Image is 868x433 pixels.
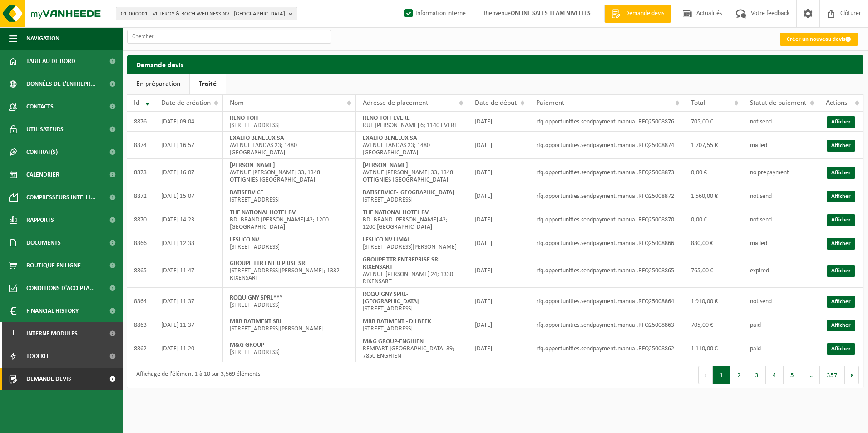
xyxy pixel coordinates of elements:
td: rfq.opportunities.sendpayment.manual.RFQ25008866 [529,233,684,253]
label: Information interne [403,7,466,20]
span: Total [691,99,705,107]
span: Contrat(s) [26,141,58,163]
td: [DATE] [468,132,529,159]
span: Rapports [26,209,54,231]
td: rfq.opportunities.sendpayment.manual.RFQ25008864 [529,288,684,315]
td: AVENUE [PERSON_NAME] 33; 1348 OTTIGNIES-[GEOGRAPHIC_DATA] [356,159,468,186]
td: [STREET_ADDRESS] [356,186,468,206]
td: 8864 [127,288,154,315]
td: rfq.opportunities.sendpayment.manual.RFQ25008863 [529,315,684,335]
button: Next [845,366,859,384]
span: Paiement [536,99,564,107]
span: Conditions d'accepta... [26,277,95,300]
td: [DATE] [468,159,529,186]
a: Afficher [827,296,855,308]
td: 705,00 € [684,315,743,335]
td: 1 560,00 € [684,186,743,206]
td: [DATE] [468,335,529,362]
td: REMPART [GEOGRAPHIC_DATA] 39; 7850 ENGHIEN [356,335,468,362]
td: [STREET_ADDRESS][PERSON_NAME] [223,315,356,335]
td: AVENUE [PERSON_NAME] 33; 1348 OTTIGNIES-[GEOGRAPHIC_DATA] [223,159,356,186]
td: [STREET_ADDRESS] [356,315,468,335]
a: Afficher [827,191,855,202]
strong: MRB BATIMENT SRL [230,318,282,325]
strong: M&G GROUP [230,342,264,349]
strong: ROQUIGNY SPRL*** [230,295,283,301]
span: paid [750,322,761,329]
td: 1 707,55 € [684,132,743,159]
td: AVENUE LANDAS 23; 1480 [GEOGRAPHIC_DATA] [223,132,356,159]
strong: BATISERVICE [230,189,263,196]
span: I [9,322,17,345]
button: 1 [713,366,730,384]
span: Utilisateurs [26,118,64,141]
td: 8866 [127,233,154,253]
a: Afficher [827,343,855,355]
strong: RENO-TOIT [230,115,259,122]
span: expired [750,267,769,274]
td: rfq.opportunities.sendpayment.manual.RFQ25008862 [529,335,684,362]
td: 1 910,00 € [684,288,743,315]
a: Créer un nouveau devis [780,33,858,46]
td: BD. BRAND [PERSON_NAME] 42; 1200 [GEOGRAPHIC_DATA] [223,206,356,233]
td: [STREET_ADDRESS] [223,335,356,362]
span: Adresse de placement [363,99,428,107]
strong: [PERSON_NAME] [363,162,408,169]
td: [DATE] [468,186,529,206]
td: [STREET_ADDRESS][PERSON_NAME]; 1332 RIXENSART [223,253,356,288]
td: [DATE] [468,233,529,253]
button: 3 [748,366,766,384]
td: [DATE] 16:07 [154,159,223,186]
span: not send [750,193,772,200]
span: not send [750,298,772,305]
span: Navigation [26,27,59,50]
strong: ROQUIGNY SPRL-[GEOGRAPHIC_DATA] [363,291,419,305]
strong: M&G GROUP-ENGHIEN [363,338,424,345]
a: Demande devis [604,5,671,23]
strong: GROUPE TTR ENTREPRISE SRL-RIXENSART [363,256,443,271]
strong: LESUCO NV [230,236,259,243]
h2: Demande devis [127,55,863,73]
span: Interne modules [26,322,78,345]
button: 2 [730,366,748,384]
button: 4 [766,366,784,384]
td: [DATE] 12:38 [154,233,223,253]
td: 0,00 € [684,159,743,186]
td: 8874 [127,132,154,159]
span: Documents [26,231,61,254]
span: Statut de paiement [750,99,806,107]
button: Previous [698,366,713,384]
td: BD. BRAND [PERSON_NAME] 42; 1200 [GEOGRAPHIC_DATA] [356,206,468,233]
span: Contacts [26,95,54,118]
td: 8863 [127,315,154,335]
td: rfq.opportunities.sendpayment.manual.RFQ25008870 [529,206,684,233]
span: Données de l'entrepr... [26,73,96,95]
a: Afficher [827,320,855,331]
span: paid [750,345,761,352]
a: Traité [190,74,226,94]
td: 705,00 € [684,112,743,132]
span: Compresseurs intelli... [26,186,96,209]
td: [STREET_ADDRESS] [223,112,356,132]
span: Toolkit [26,345,49,368]
strong: THE NATIONAL HOTEL BV [230,209,296,216]
td: [DATE] [468,112,529,132]
span: Calendrier [26,163,59,186]
strong: RENO-TOIT-EVERE [363,115,410,122]
a: Afficher [827,238,855,250]
span: Nom [230,99,244,107]
span: Demande devis [623,9,666,18]
td: 765,00 € [684,253,743,288]
td: 8876 [127,112,154,132]
span: Id [134,99,139,107]
strong: MRB BATIMENT - DILBEEK [363,318,431,325]
td: 8862 [127,335,154,362]
span: Actions [826,99,847,107]
td: [DATE] 15:07 [154,186,223,206]
td: 0,00 € [684,206,743,233]
td: [DATE] 09:04 [154,112,223,132]
span: Financial History [26,300,79,322]
strong: EXALTO BENELUX SA [363,135,417,142]
strong: LESUCO NV-LIMAL [363,236,410,243]
td: RUE [PERSON_NAME] 6; 1140 EVERE [356,112,468,132]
